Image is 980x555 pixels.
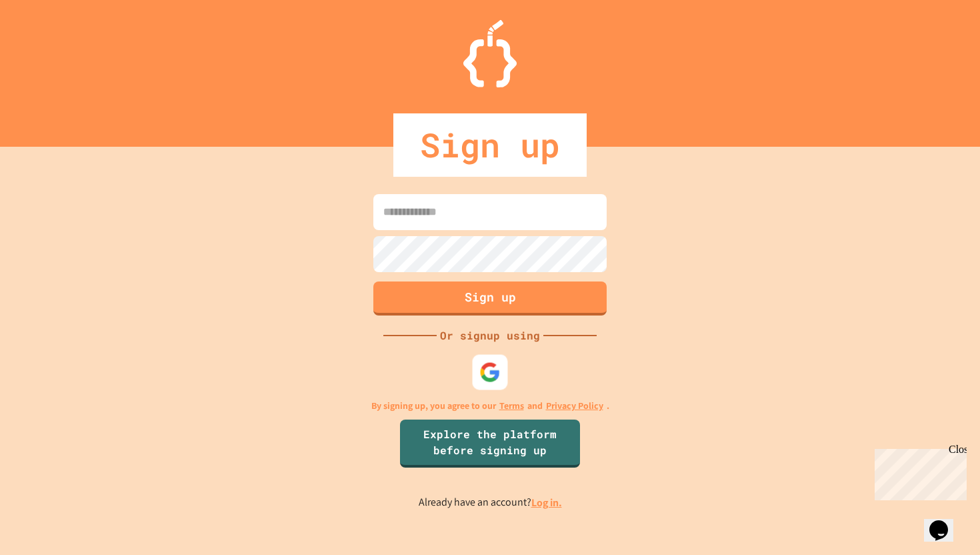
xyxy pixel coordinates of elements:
a: Log in. [531,496,562,510]
img: google-icon.svg [479,362,501,383]
div: Or signup using [437,328,543,344]
p: By signing up, you agree to our and . [371,399,609,413]
a: Privacy Policy [546,399,603,413]
img: Logo.svg [463,20,517,87]
p: Already have an account? [419,494,562,511]
div: Chat with us now!Close [5,5,92,85]
div: Sign up [393,113,587,177]
iframe: chat widget [869,444,967,500]
a: Explore the platform before signing up [400,420,580,468]
iframe: chat widget [924,502,967,542]
button: Sign up [373,282,607,316]
a: Terms [499,399,524,413]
